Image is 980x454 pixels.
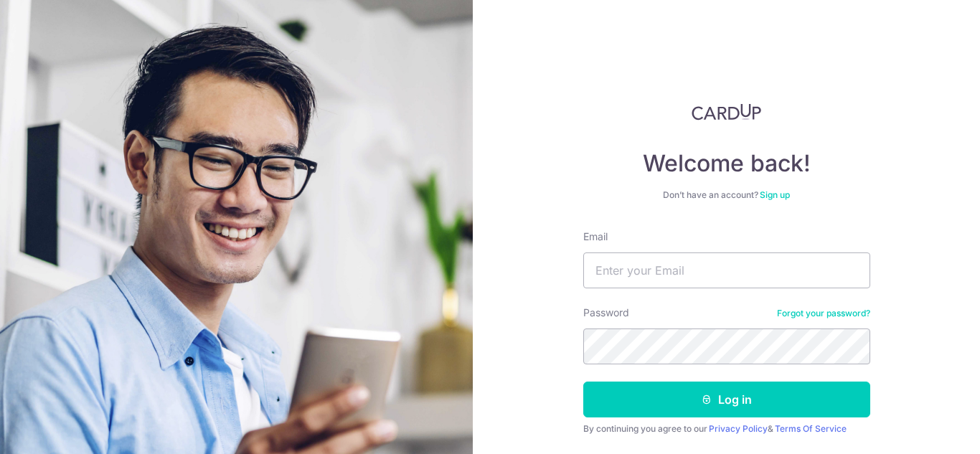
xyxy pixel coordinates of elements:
[583,382,870,417] button: Log in
[583,252,870,288] input: Enter your Email
[583,189,870,201] div: Don’t have an account?
[709,423,768,434] a: Privacy Policy
[583,306,629,320] label: Password
[583,149,870,178] h4: Welcome back!
[760,189,790,200] a: Sign up
[692,103,762,120] img: CardUp Logo
[777,308,870,319] a: Forgot your password?
[583,230,608,244] label: Email
[583,423,870,435] div: By continuing you agree to our &
[775,423,847,434] a: Terms Of Service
